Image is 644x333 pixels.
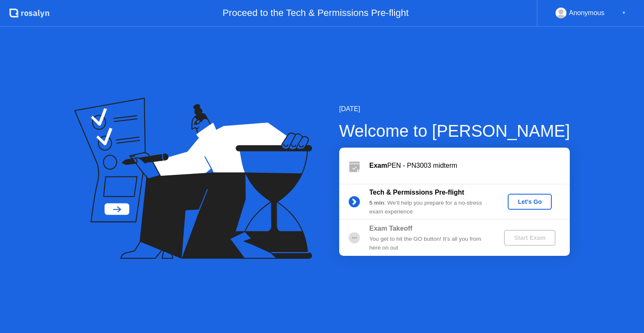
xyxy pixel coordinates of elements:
div: : We’ll help you prepare for a no-stress exam experience [369,199,490,216]
div: [DATE] [339,104,570,114]
div: PEN - PN3003 midterm [369,161,570,171]
button: Start Exam [504,230,556,246]
b: Exam Takeoff [369,225,413,232]
div: You get to hit the GO button! It’s all you from here on out [369,235,490,252]
div: Welcome to [PERSON_NAME] [339,118,570,143]
div: ▼ [622,8,626,18]
b: 5 min [369,200,384,206]
b: Exam [369,162,387,169]
button: Let's Go [508,194,552,210]
b: Tech & Permissions Pre-flight [369,189,464,196]
div: Let's Go [511,198,548,205]
div: Start Exam [507,234,552,241]
div: Anonymous [569,8,605,18]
